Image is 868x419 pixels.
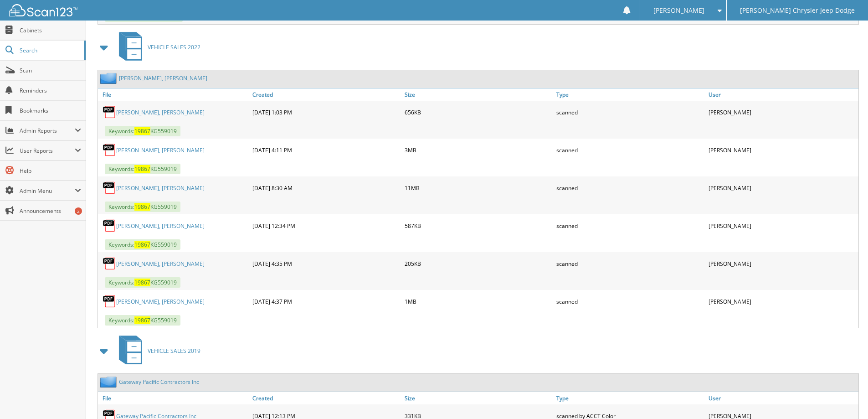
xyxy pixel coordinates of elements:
div: scanned [554,254,706,273]
a: [PERSON_NAME], [PERSON_NAME] [116,184,205,192]
span: Keywords: KG559019 [105,164,180,174]
div: [PERSON_NAME] [706,254,858,273]
a: [PERSON_NAME], [PERSON_NAME] [116,298,205,305]
div: [DATE] 1:03 PM [250,103,402,121]
span: User Reports [20,147,75,155]
div: [PERSON_NAME] [706,141,858,159]
div: scanned [554,103,706,121]
a: User [706,88,858,101]
span: 19867 [134,165,150,173]
iframe: Chat Widget [822,375,868,419]
div: [PERSON_NAME] [706,217,858,235]
a: VEHICLE SALES 2022 [113,29,200,65]
span: 19867 [134,203,150,211]
div: scanned [554,217,706,235]
span: 19867 [134,241,150,248]
span: Keywords: KG559019 [105,277,180,288]
a: Size [402,88,555,101]
div: [DATE] 4:37 PM [250,292,402,310]
span: Scan [20,67,81,74]
div: scanned [554,179,706,197]
div: [DATE] 4:35 PM [250,254,402,273]
a: Type [554,392,706,404]
div: 205KB [402,254,555,273]
span: VEHICLE SALES 2019 [148,347,200,355]
span: Keywords: KG559019 [105,239,180,250]
span: [PERSON_NAME] Chrysler Jeep Dodge [740,8,855,13]
div: 656KB [402,103,555,121]
div: 2 [75,207,82,215]
span: Keywords: KG559019 [105,202,180,212]
span: [PERSON_NAME] [653,8,704,13]
a: Size [402,392,555,404]
span: Cabinets [20,26,81,34]
a: VEHICLE SALES 2019 [113,333,200,369]
span: Keywords: KG559019 [105,126,180,136]
div: scanned [554,292,706,310]
span: Bookmarks [20,107,81,114]
span: Announcements [20,207,81,215]
span: Admin Reports [20,127,75,134]
span: Help [20,167,81,175]
a: Type [554,88,706,101]
a: File [98,88,250,101]
a: Created [250,88,402,101]
span: VEHICLE SALES 2022 [148,43,200,51]
span: 19867 [134,127,150,135]
div: 587KB [402,217,555,235]
a: File [98,392,250,404]
div: 1MB [402,292,555,310]
a: [PERSON_NAME], [PERSON_NAME] [116,109,205,116]
span: Search [20,47,80,54]
img: PDF.png [103,143,116,157]
img: PDF.png [103,181,116,195]
img: PDF.png [103,219,116,233]
a: [PERSON_NAME], [PERSON_NAME] [116,260,205,268]
span: Keywords: KG559019 [105,315,180,326]
img: PDF.png [103,295,116,308]
img: scan123-logo-white.svg [9,4,77,16]
a: [PERSON_NAME], [PERSON_NAME] [116,222,205,230]
div: 3MB [402,141,555,159]
div: [DATE] 12:34 PM [250,217,402,235]
img: folder2.png [100,376,119,388]
a: Gateway Pacific Contractors Inc [119,378,199,386]
span: 19867 [134,316,150,324]
div: [DATE] 8:30 AM [250,179,402,197]
div: [PERSON_NAME] [706,179,858,197]
div: [PERSON_NAME] [706,292,858,310]
a: Created [250,392,402,404]
a: [PERSON_NAME], [PERSON_NAME] [119,74,207,82]
span: Reminders [20,87,81,94]
img: PDF.png [103,257,116,270]
a: [PERSON_NAME], [PERSON_NAME] [116,146,205,154]
span: Admin Menu [20,187,75,195]
span: 19867 [134,279,150,286]
div: scanned [554,141,706,159]
div: 11MB [402,179,555,197]
div: [DATE] 4:11 PM [250,141,402,159]
div: [PERSON_NAME] [706,103,858,121]
img: PDF.png [103,105,116,119]
a: User [706,392,858,404]
img: folder2.png [100,72,119,84]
